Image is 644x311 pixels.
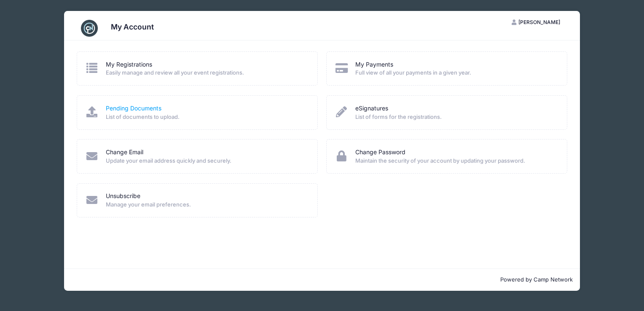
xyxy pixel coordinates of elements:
[106,104,161,113] a: Pending Documents
[81,20,98,37] img: CampNetwork
[355,69,556,77] span: Full view of all your payments in a given year.
[106,201,306,209] span: Manage your email preferences.
[106,192,140,201] a: Unsubscribe
[106,148,143,157] a: Change Email
[504,15,568,29] button: [PERSON_NAME]
[106,60,152,69] a: My Registrations
[106,69,306,77] span: Easily manage and review all your event registrations.
[106,157,306,165] span: Update your email address quickly and securely.
[355,60,393,69] a: My Payments
[106,113,306,121] span: List of documents to upload.
[355,113,556,121] span: List of forms for the registrations.
[355,104,388,113] a: eSignatures
[355,148,405,157] a: Change Password
[355,157,556,165] span: Maintain the security of your account by updating your password.
[111,22,154,31] h3: My Account
[518,19,560,25] span: [PERSON_NAME]
[71,276,573,284] p: Powered by Camp Network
